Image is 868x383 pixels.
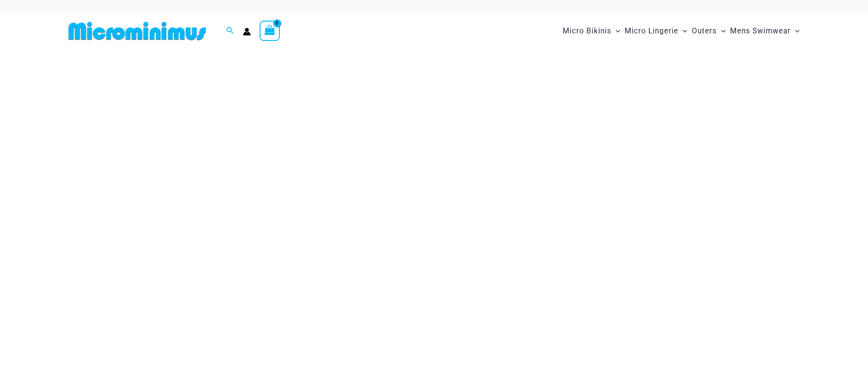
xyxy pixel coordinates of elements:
span: Menu Toggle [678,20,687,42]
span: Menu Toggle [791,20,799,42]
span: Menu Toggle [611,20,620,42]
a: Mens SwimwearMenu ToggleMenu Toggle [728,18,802,44]
span: Micro Lingerie [625,20,678,42]
a: Micro BikinisMenu ToggleMenu Toggle [561,18,622,44]
img: MM SHOP LOGO FLAT [65,21,210,41]
span: Menu Toggle [717,20,726,42]
span: Outers [692,20,717,42]
a: OutersMenu ToggleMenu Toggle [690,18,728,44]
span: Mens Swimwear [730,20,791,42]
nav: Site Navigation [559,16,803,46]
a: View Shopping Cart, empty [260,21,280,41]
a: Search icon link [226,26,234,36]
span: Micro Bikinis [563,20,611,42]
a: Micro LingerieMenu ToggleMenu Toggle [622,18,689,44]
a: Account icon link [243,28,251,36]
